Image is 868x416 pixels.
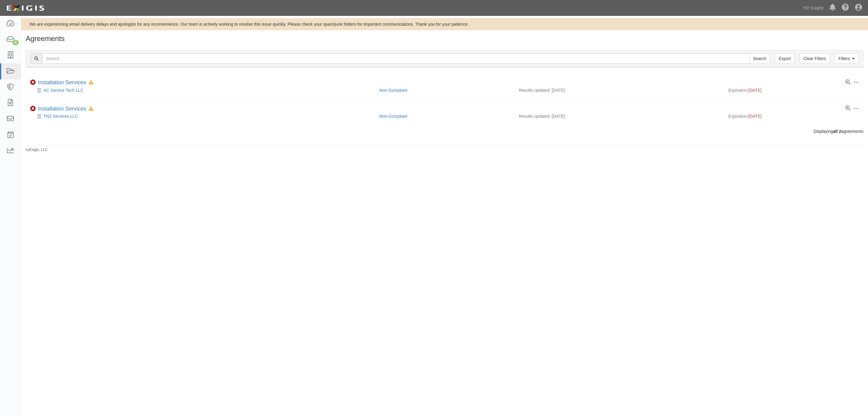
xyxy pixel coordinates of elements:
[845,80,851,85] a: View results summary
[38,106,86,112] a: Installation Services
[21,128,868,134] div: Displaying agreements
[30,106,36,111] i: Non-Compliant
[43,88,83,93] a: AC Service Tech LLC
[38,79,86,85] a: Installation Services
[89,81,93,85] i: In Default since 07/04/2025
[30,148,48,152] a: Exigis, LLC
[12,40,19,45] div: 4
[842,4,849,11] i: Help Center - Complianz
[728,113,859,119] div: Expiration:
[30,87,375,93] div: AC Service Tech LLC
[379,88,407,93] a: Non-Compliant
[30,80,36,85] i: Non-Compliant
[775,53,795,64] a: Export
[748,88,762,93] span: [DATE]
[42,53,750,64] input: Search
[748,114,762,119] span: [DATE]
[835,53,859,64] a: Filters
[38,106,93,112] div: Installation Services
[26,35,863,43] h1: Agreements
[800,2,826,14] a: HD Supply
[30,113,375,119] div: TNZ Services LLC
[379,114,407,119] a: Non-Compliant
[749,53,770,64] input: Search
[26,147,48,152] small: by
[5,3,46,14] img: logo-5460c22ac91f19d4615b14bd174203de0afe785f0fc80cf4dbbc73dc1793850b.png
[845,106,851,111] a: View results summary
[89,107,93,111] i: In Default since 08/13/2025
[38,79,93,86] div: Installation Services
[833,129,841,134] b: all 2
[21,21,868,27] div: We are experiencing email delivery delays and apologize for any inconvenience. Our team is active...
[519,87,719,93] div: Results updated: [DATE]
[728,87,859,93] div: Expiration:
[799,53,830,64] a: Clear Filters
[43,114,78,119] a: TNZ Services LLC
[519,113,719,119] div: Results updated: [DATE]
